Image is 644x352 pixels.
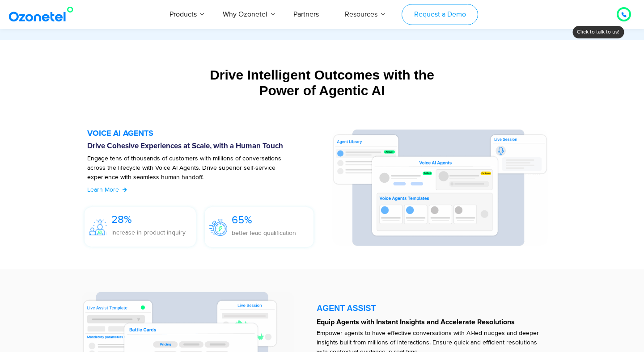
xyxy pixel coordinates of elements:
[232,228,296,238] p: better lead qualification
[87,154,301,191] p: Engage tens of thousands of customers with millions of conversations across the lifecycle with Vo...
[87,142,323,151] h6: Drive Cohesive Experiences at Scale, with a Human Touch
[317,318,515,326] strong: Equip Agents with Instant Insights and Accelerate Resolutions
[87,186,119,193] span: Learn More
[317,304,557,312] div: AGENT ASSIST
[232,214,252,226] span: 65%
[209,219,227,235] img: 65%
[89,219,107,235] img: 28%
[111,213,132,226] span: 28%
[402,4,478,25] a: Request a Demo
[111,228,186,237] p: increase in product inquiry
[47,67,597,98] div: Drive Intelligent Outcomes with the Power of Agentic AI
[87,185,127,194] a: Learn More
[87,130,323,138] h5: VOICE AI AGENTS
